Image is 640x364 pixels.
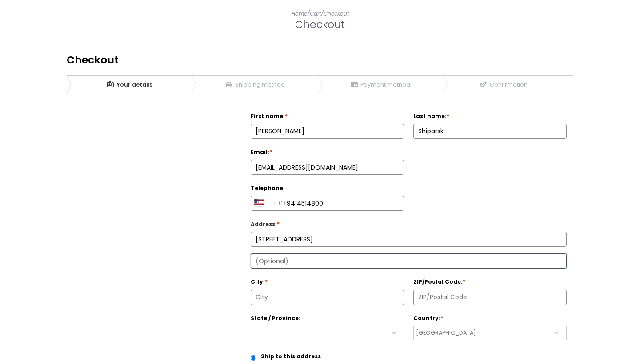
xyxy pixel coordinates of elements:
span: 3 [350,76,358,94]
input: Last name [414,124,566,138]
label: Last name: [413,110,567,120]
input: City [251,290,404,305]
a: 1Your details [67,76,192,94]
div: Breadcrumbs [67,75,573,94]
input: Email [251,160,404,174]
input: Apartment, suite, etc. (optional) [251,254,566,268]
label: : [251,218,567,228]
span: 4 [480,76,488,94]
input: First name [251,124,404,138]
label: State / Province: [251,312,404,322]
a: 3Payment method [318,76,443,94]
input: Street name [251,232,566,246]
label: First name: [251,110,404,120]
label: Country: [413,312,567,322]
label: Telephone: [251,182,404,192]
a: Checkout [324,10,349,17]
input: ZIP/Postal Code [414,290,566,305]
span: 1 [106,76,114,94]
label: ZIP/Postal Code: [413,275,567,286]
a: Home [292,10,307,17]
a: Cart [310,10,321,17]
a: 4Confirmation [443,76,564,94]
a: 2Shipping method [192,76,317,94]
input: Telephone [251,196,404,210]
span: Address [251,220,275,228]
label: City: [251,275,404,286]
span: 2 [225,76,233,94]
div: Checkout [67,54,573,67]
label: Email: [251,146,404,156]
